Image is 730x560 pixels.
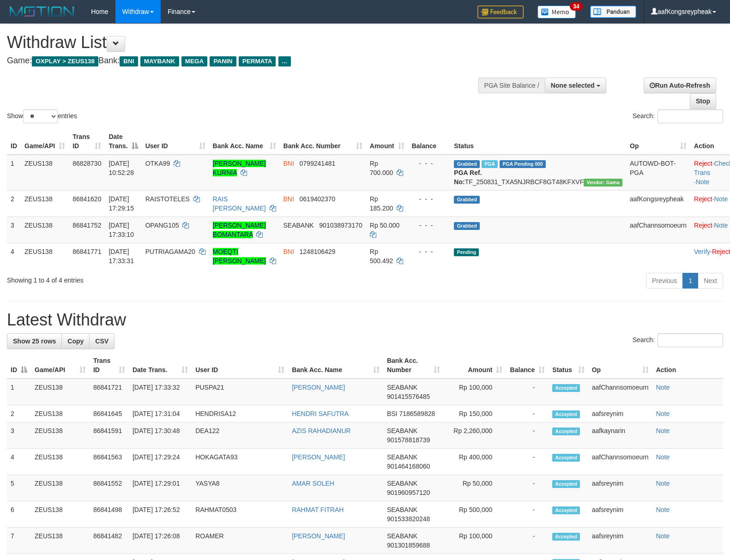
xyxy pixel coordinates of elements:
span: Show 25 rows [13,337,56,345]
button: None selected [545,78,606,93]
a: Note [656,506,670,513]
th: Amount: activate to sort column ascending [366,128,408,155]
td: aafKongsreypheak [626,190,690,217]
td: ZEUS138 [21,243,69,269]
span: PANIN [210,56,236,66]
td: 4 [7,243,21,269]
td: - [506,475,549,501]
span: SEABANK [387,480,417,487]
span: Rp 185.200 [370,195,393,212]
td: HENDRISA12 [192,405,288,422]
img: panduan.png [590,6,636,18]
th: Op: activate to sort column ascending [588,352,652,379]
td: PUSPA21 [192,379,288,405]
th: Op: activate to sort column ascending [626,128,690,155]
td: Rp 100,000 [444,379,506,405]
td: aafChannsomoeurn [588,379,652,405]
th: Balance: activate to sort column ascending [506,352,549,379]
td: ZEUS138 [31,449,90,475]
td: 86841552 [90,475,129,501]
span: Vendor URL: https://trx31.1velocity.biz [584,179,622,187]
span: BNI [284,195,294,203]
span: Copy 901301859688 to clipboard [387,542,430,549]
a: Previous [646,273,683,289]
span: OPANG105 [145,222,179,229]
a: Note [656,410,670,417]
span: Copy 0799241481 to clipboard [300,160,336,167]
span: BNI [284,160,294,167]
td: Rp 400,000 [444,449,506,475]
td: YASYA8 [192,475,288,501]
td: ZEUS138 [31,528,90,554]
span: OXPLAY > ZEUS138 [32,56,98,66]
a: RAHMAT FITRAH [292,506,344,513]
span: SEABANK [387,532,417,540]
td: DEA122 [192,422,288,449]
td: [DATE] 17:29:24 [129,449,192,475]
a: Stop [690,93,716,109]
a: Run Auto-Refresh [644,78,716,93]
div: - - - [412,194,447,204]
span: Rp 700.000 [370,160,393,176]
th: Date Trans.: activate to sort column ascending [129,352,192,379]
td: 86841721 [90,379,129,405]
a: Verify [694,248,710,255]
td: - [506,405,549,422]
img: Feedback.jpg [477,6,524,18]
a: Note [656,453,670,461]
span: SEABANK [387,506,417,513]
td: ZEUS138 [31,475,90,501]
td: Rp 50,000 [444,475,506,501]
th: Bank Acc. Name: activate to sort column ascending [288,352,383,379]
th: Action [652,352,723,379]
span: [DATE] 17:33:31 [109,248,134,265]
td: TF_250831_TXA5NJRBCF8GT48KFXVF [450,155,626,191]
span: Accepted [552,428,580,435]
span: RAISTOTELES [145,195,190,203]
span: MEGA [181,56,208,66]
a: RAIS [PERSON_NAME] [213,195,266,212]
a: [PERSON_NAME] [292,532,345,540]
td: ZEUS138 [21,155,69,191]
span: Rp 50.000 [370,222,400,229]
td: ROAMER [192,528,288,554]
th: Bank Acc. Number: activate to sort column ascending [383,352,444,379]
td: Rp 2,260,000 [444,422,506,449]
div: - - - [412,159,447,168]
span: Copy 901960957120 to clipboard [387,489,430,496]
td: ZEUS138 [31,405,90,422]
td: 2 [7,190,21,217]
td: - [506,449,549,475]
span: Grabbed [454,196,480,204]
a: Copy [61,333,90,349]
td: ZEUS138 [31,379,90,405]
span: 86841771 [72,248,101,255]
td: [DATE] 17:26:08 [129,528,192,554]
span: Accepted [552,384,580,392]
td: [DATE] 17:30:48 [129,422,192,449]
input: Search: [658,109,723,123]
span: Grabbed [454,222,480,230]
td: 3 [7,422,31,449]
span: CSV [95,337,109,345]
a: 1 [682,273,698,289]
span: 34 [570,2,582,11]
td: 86841563 [90,449,129,475]
a: Reject [694,222,712,229]
td: HOKAGATA93 [192,449,288,475]
a: [PERSON_NAME] KURNIA [213,160,266,176]
span: BNI [120,56,138,66]
th: Balance [408,128,451,155]
td: [DATE] 17:33:32 [129,379,192,405]
span: BSI [387,410,398,417]
td: 1 [7,155,21,191]
td: - [506,528,549,554]
a: CSV [89,333,115,349]
span: PGA Pending [500,160,546,168]
td: - [506,422,549,449]
img: MOTION_logo.png [7,5,77,18]
span: Copy 1248106429 to clipboard [300,248,336,255]
a: Note [714,195,728,203]
td: 86841498 [90,501,129,528]
a: Next [698,273,723,289]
